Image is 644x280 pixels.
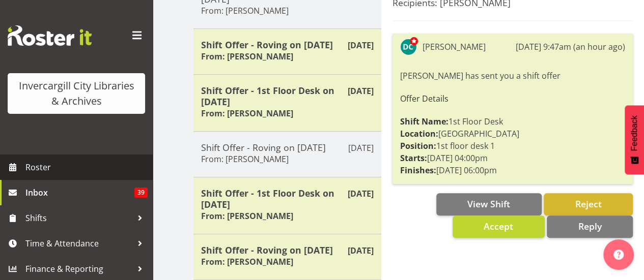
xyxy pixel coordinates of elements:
[400,165,436,176] strong: Finishes:
[467,198,510,210] span: View Shift
[201,244,374,256] h5: Shift Offer - Roving on [DATE]
[201,188,374,210] h5: Shift Offer - 1st Floor Desk on [DATE]
[625,105,644,174] button: Feedback - Show survey
[544,193,633,215] button: Reject
[400,116,449,127] strong: Shift Name:
[201,51,293,61] h6: From: [PERSON_NAME]
[575,198,601,210] span: Reject
[18,78,135,109] div: Invercargill City Libraries & Archives
[348,244,374,257] p: [DATE]
[201,154,289,164] h6: From: [PERSON_NAME]
[613,250,624,260] img: help-xxl-2.png
[400,128,438,139] strong: Location:
[25,261,132,276] span: Finance & Reporting
[201,142,374,153] h5: Shift Offer - Roving on [DATE]
[630,115,639,151] span: Feedback
[134,188,148,198] span: 39
[8,25,92,46] img: Rosterit website logo
[400,39,416,55] img: donald-cunningham11616.jpg
[25,185,134,200] span: Inbox
[201,6,289,16] h6: From: [PERSON_NAME]
[400,94,625,103] h6: Offer Details
[400,152,427,164] strong: Starts:
[25,210,132,226] span: Shifts
[201,211,293,221] h6: From: [PERSON_NAME]
[436,193,542,215] button: View Shift
[516,41,625,53] div: [DATE] 9:47am (an hour ago)
[453,215,545,238] button: Accept
[348,142,374,154] p: [DATE]
[578,220,601,232] span: Reply
[547,215,633,238] button: Reply
[201,39,374,50] h5: Shift Offer - Roving on [DATE]
[400,140,436,151] strong: Position:
[423,41,486,53] div: [PERSON_NAME]
[348,188,374,200] p: [DATE]
[25,160,148,175] span: Roster
[348,85,374,97] p: [DATE]
[201,85,374,107] h5: Shift Offer - 1st Floor Desk on [DATE]
[400,67,625,179] div: [PERSON_NAME] has sent you a shift offer 1st Floor Desk [GEOGRAPHIC_DATA] 1st floor desk 1 [DATE]...
[25,236,132,251] span: Time & Attendance
[201,257,293,267] h6: From: [PERSON_NAME]
[484,220,513,232] span: Accept
[348,39,374,51] p: [DATE]
[201,108,293,118] h6: From: [PERSON_NAME]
